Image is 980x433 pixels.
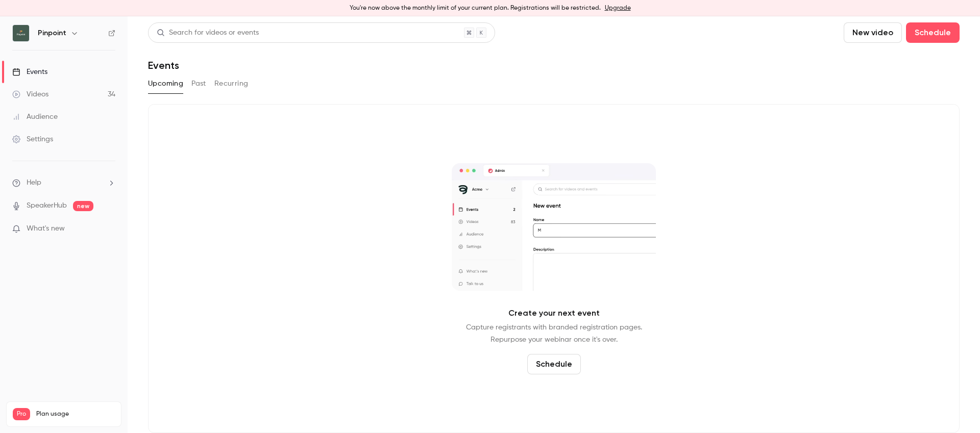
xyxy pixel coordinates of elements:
p: Create your next event [508,307,600,319]
div: Audience [12,112,58,122]
div: Settings [12,134,53,144]
div: Videos [12,89,48,99]
span: Help [27,177,41,188]
a: SpeakerHub [27,200,67,211]
button: Schedule [527,354,581,374]
span: Plan usage [36,410,115,418]
a: Upgrade [605,4,631,12]
div: Search for videos or events [157,28,259,38]
button: Upcoming [148,75,183,92]
button: Recurring [214,75,249,92]
button: Schedule [906,22,960,43]
div: Events [12,67,47,77]
p: Capture registrants with branded registration pages. Repurpose your webinar once it's over. [466,321,642,346]
span: Pro [13,408,30,420]
h1: Events [148,59,179,71]
span: What's new [27,223,65,234]
img: Pinpoint [13,25,29,41]
li: help-dropdown-opener [12,177,115,188]
button: Past [191,75,206,92]
h6: Pinpoint [38,28,66,38]
iframe: Noticeable Trigger [103,224,115,234]
span: new [73,201,93,211]
button: New video [844,22,902,43]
